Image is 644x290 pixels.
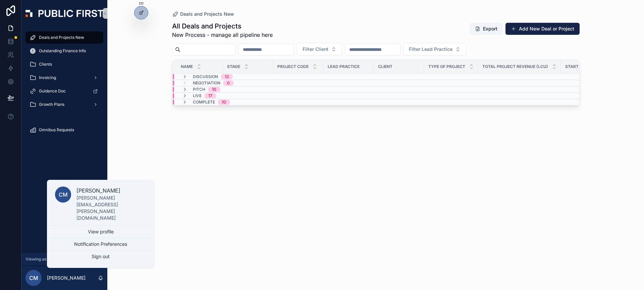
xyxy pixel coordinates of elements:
[25,72,103,84] a: Invoicing
[172,21,273,31] h1: All Deals and Projects
[212,87,216,92] div: 10
[39,75,56,80] span: Invoicing
[565,64,590,69] span: Start Date
[76,195,146,221] p: [PERSON_NAME][EMAIL_ADDRESS][PERSON_NAME][DOMAIN_NAME]
[39,102,64,107] span: Growth Plans
[409,46,452,53] span: Filter Lead Practice
[39,127,74,133] span: Omnibus Requests
[328,64,360,69] span: Lead Practice
[428,64,465,69] span: Type of Project
[470,23,503,35] button: Export
[25,58,103,70] a: Clients
[297,43,342,56] button: Select Button
[29,274,38,282] span: CM
[25,124,103,136] a: Omnibus Requests
[193,99,215,105] span: Complete
[193,74,218,79] span: Discussion
[39,88,66,94] span: Guidance Doc
[39,35,84,40] span: Deals and Projects New
[482,64,548,69] span: Total Project Revenue (LCU)
[225,74,229,79] div: 12
[25,85,103,97] a: Guidance Doc
[47,238,154,250] button: Notification Preferences
[21,27,107,145] div: scrollable content
[59,191,68,199] span: CM
[39,62,52,67] span: Clients
[25,98,103,111] a: Growth Plans
[47,226,154,238] a: View profile
[180,11,234,17] span: Deals and Projects New
[25,45,103,57] a: Outstanding Finance Info
[47,250,154,263] button: Sign out
[505,23,580,35] button: Add New Deal or Project
[227,64,240,69] span: Stage
[76,187,146,195] p: [PERSON_NAME]
[208,93,212,98] div: 17
[227,80,230,86] div: 0
[181,64,193,69] span: Name
[47,275,86,281] p: [PERSON_NAME]
[172,31,273,39] span: New Process - manage all pipeline here
[303,46,328,53] span: Filter Client
[25,257,58,262] span: Viewing as Carly
[378,64,392,69] span: Client
[222,99,226,105] div: 10
[193,80,220,86] span: Negotiation
[193,93,202,98] span: Live
[172,11,234,17] a: Deals and Projects New
[39,48,86,54] span: Outstanding Finance Info
[403,43,466,56] button: Select Button
[193,87,205,92] span: Pitch
[277,64,309,69] span: Project Code
[25,10,103,17] img: App logo
[25,31,103,44] a: Deals and Projects New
